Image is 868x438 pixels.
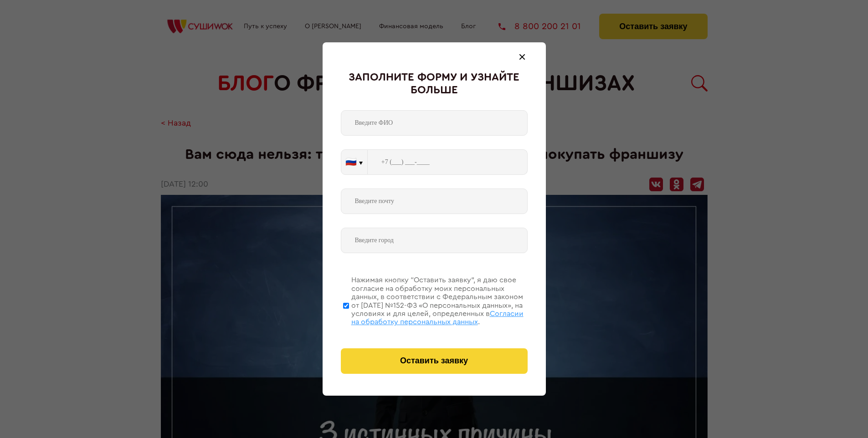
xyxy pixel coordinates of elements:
[368,149,528,175] input: +7 (___) ___-____
[351,310,524,326] span: Согласии на обработку персональных данных
[341,71,528,97] div: Заполните форму и узнайте больше
[341,188,528,214] input: Введите почту
[341,228,528,253] input: Введите город
[341,150,367,174] button: 🇷🇺
[341,110,528,136] input: Введите ФИО
[351,276,528,326] div: Нажимая кнопку “Оставить заявку”, я даю свое согласие на обработку моих персональных данных, в со...
[341,348,528,374] button: Оставить заявку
